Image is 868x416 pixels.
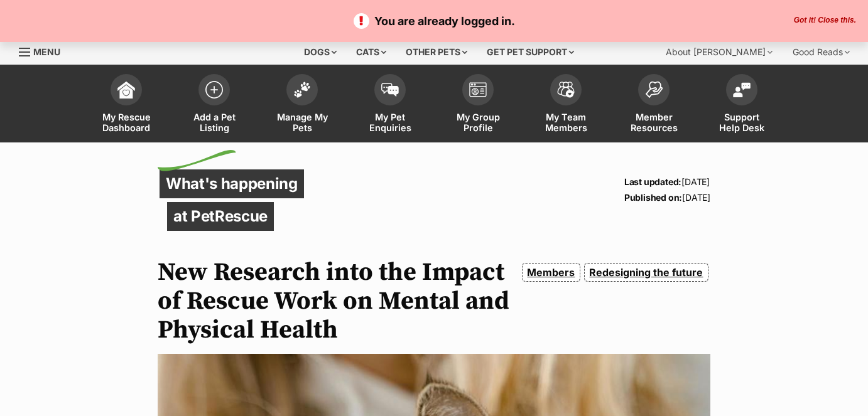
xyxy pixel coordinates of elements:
span: My Pet Enquiries [362,112,418,133]
strong: Published on: [624,192,682,203]
a: Menu [19,40,69,62]
img: dashboard-icon-eb2f2d2d3e046f16d808141f083e7271f6b2e854fb5c12c21221c1fb7104beca.svg [117,81,135,99]
a: Members [522,263,580,282]
strong: Last updated: [624,176,681,187]
div: Good Reads [784,40,859,65]
span: Menu [33,46,60,57]
h1: New Research into the Impact of Rescue Work on Mental and Physical Health [158,258,517,344]
a: Support Help Desk [698,68,786,142]
img: team-members-icon-5396bd8760b3fe7c0b43da4ab00e1e3bb1a5d9ba89233759b79545d2d3fc5d0d.svg [557,82,575,98]
div: Other pets [397,40,476,65]
span: My Team Members [538,112,594,133]
span: My Group Profile [450,112,506,133]
span: Support Help Desk [713,112,770,133]
p: What's happening [160,169,304,198]
a: My Rescue Dashboard [82,68,170,142]
div: About [PERSON_NAME] [657,40,781,65]
img: add-pet-listing-icon-0afa8454b4691262ce3f59096e99ab1cd57d4a30225e0717b998d2c9b9846f56.svg [205,81,223,99]
a: Add a Pet Listing [170,68,258,142]
div: Cats [347,40,395,65]
span: My Rescue Dashboard [98,112,155,133]
p: at PetRescue [167,202,274,231]
img: group-profile-icon-3fa3cf56718a62981997c0bc7e787c4b2cf8bcc04b72c1350f741eb67cf2f40e.svg [469,82,487,97]
img: pet-enquiries-icon-7e3ad2cf08bfb03b45e93fb7055b45f3efa6380592205ae92323e6603595dc1f.svg [381,83,399,97]
img: decorative flick [158,150,236,171]
a: My Team Members [522,68,610,142]
a: Manage My Pets [258,68,346,142]
img: help-desk-icon-fdf02630f3aa405de69fd3d07c3f3aa587a6932b1a1747fa1d2bba05be0121f9.svg [733,82,751,97]
a: My Pet Enquiries [346,68,434,142]
img: member-resources-icon-8e73f808a243e03378d46382f2149f9095a855e16c252ad45f914b54edf8863c.svg [645,81,663,98]
a: Member Resources [610,68,698,142]
span: Add a Pet Listing [186,112,242,133]
p: [DATE] [624,189,710,205]
p: [DATE] [624,174,710,189]
span: Member Resources [626,112,682,133]
span: Manage My Pets [274,112,330,133]
img: manage-my-pets-icon-02211641906a0b7f246fdf0571729dbe1e7629f14944591b6c1af311fb30b64b.svg [293,82,311,98]
a: My Group Profile [434,68,522,142]
div: Get pet support [478,40,583,65]
a: Redesigning the future [584,263,708,282]
div: Dogs [295,40,345,65]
